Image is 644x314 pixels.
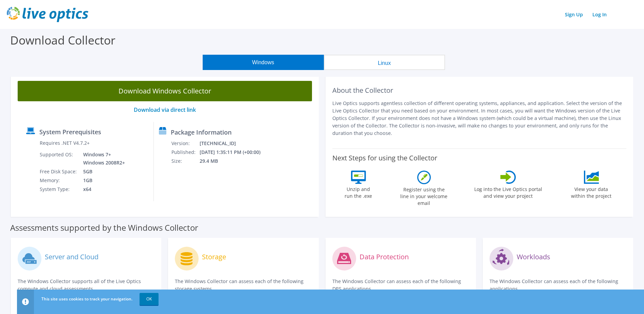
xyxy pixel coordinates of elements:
[332,86,627,94] h2: About the Collector
[39,167,78,176] td: Free Disk Space:
[39,185,78,194] td: System Type:
[517,254,550,260] label: Workloads
[18,81,312,101] a: Download Windows Collector
[10,224,198,231] label: Assessments supported by the Windows Collector
[134,106,196,114] a: Download via direct link
[7,7,88,22] img: live_optics_svg.svg
[199,139,270,148] td: [TECHNICAL_ID]
[567,184,616,199] label: View your data within the project
[199,157,270,165] td: 29.4 MB
[490,278,626,293] p: The Windows Collector can assess each of the following applications.
[41,296,132,302] span: This site uses cookies to track your navigation.
[589,10,610,19] a: Log In
[399,184,449,207] label: Register using the line in your welcome email
[324,55,445,70] button: Linux
[332,100,627,137] p: Live Optics supports agentless collection of different operating systems, appliances, and applica...
[45,254,98,260] label: Server and Cloud
[171,129,232,136] label: Package Information
[10,32,115,48] label: Download Collector
[199,148,270,157] td: [DATE] 1:35:11 PM (+00:00)
[39,176,78,185] td: Memory:
[171,157,199,165] td: Size:
[39,150,78,167] td: Supported OS:
[78,185,126,194] td: x64
[332,278,469,293] p: The Windows Collector can assess each of the following DPS applications.
[202,254,226,260] label: Storage
[360,254,409,260] label: Data Protection
[171,139,199,148] td: Version:
[203,55,324,70] button: Windows
[78,167,126,176] td: 5GB
[140,293,159,305] a: OK
[40,140,90,146] label: Requires .NET V4.7.2+
[171,148,199,157] td: Published:
[39,128,101,135] label: System Prerequisites
[175,278,312,293] p: The Windows Collector can assess each of the following storage systems.
[78,150,126,167] td: Windows 7+ Windows 2008R2+
[562,10,586,19] a: Sign Up
[332,154,437,162] label: Next Steps for using the Collector
[18,278,154,293] p: The Windows Collector supports all of the Live Optics compute and cloud assessments.
[474,184,542,199] label: Log into the Live Optics portal and view your project
[343,184,374,199] label: Unzip and run the .exe
[78,176,126,185] td: 1GB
